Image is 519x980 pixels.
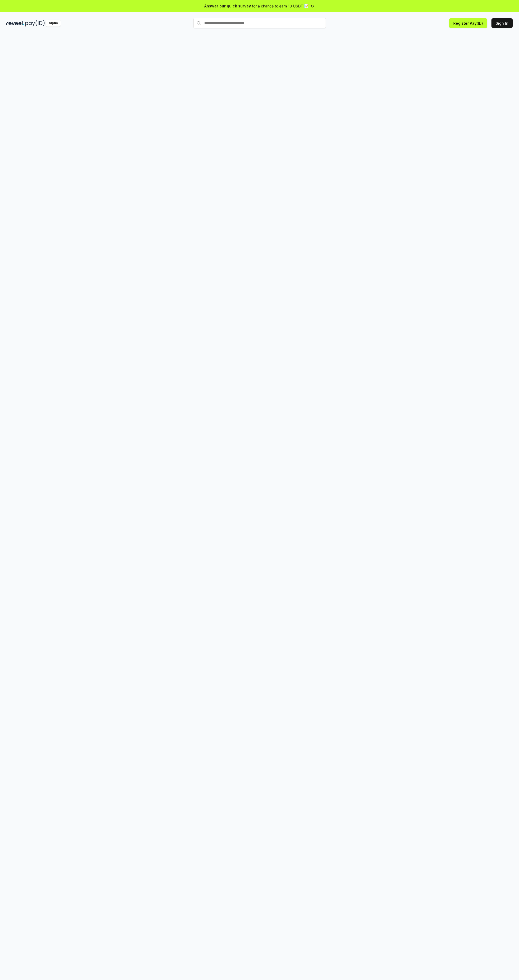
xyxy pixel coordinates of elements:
[46,20,61,27] div: Alpha
[6,20,24,27] img: reveel_dark
[252,3,309,9] span: for a chance to earn 10 USDT 📝
[25,20,45,27] img: pay_id
[449,18,487,28] button: Register Pay(ID)
[491,18,513,28] button: Sign In
[204,3,251,9] span: Answer our quick survey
